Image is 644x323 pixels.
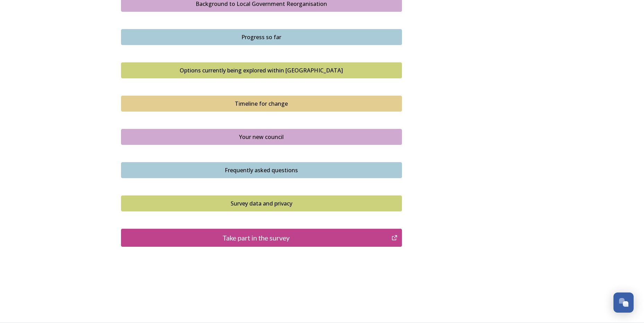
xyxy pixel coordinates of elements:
button: Timeline for change [121,96,402,112]
button: Survey data and privacy [121,195,402,211]
div: Options currently being explored within [GEOGRAPHIC_DATA] [125,66,398,75]
div: Progress so far [125,33,398,41]
div: Frequently asked questions [125,166,398,174]
div: Take part in the survey [125,233,388,243]
button: Your new council [121,129,402,145]
button: Frequently asked questions [121,162,402,178]
button: Progress so far [121,29,402,45]
button: Take part in the survey [121,229,402,247]
div: Timeline for change [125,99,398,108]
button: Open Chat [613,293,634,313]
div: Your new council [125,133,398,141]
div: Survey data and privacy [125,199,398,208]
button: Options currently being explored within West Sussex [121,62,402,78]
